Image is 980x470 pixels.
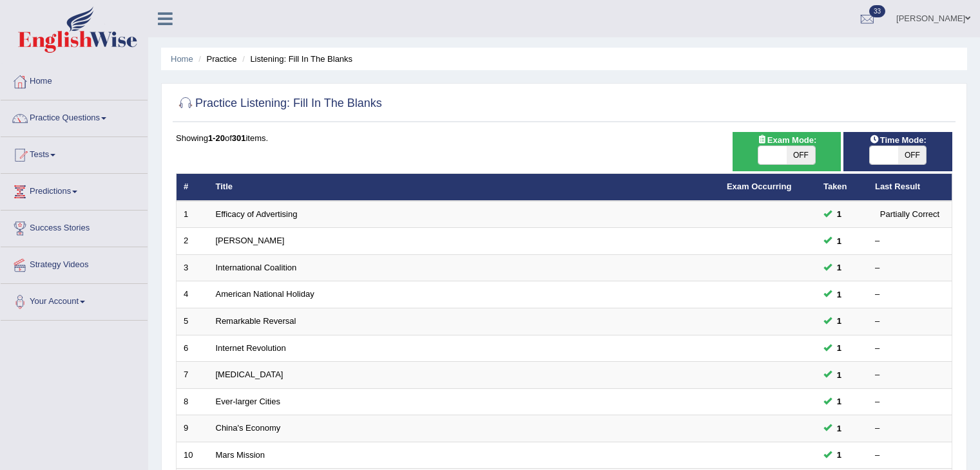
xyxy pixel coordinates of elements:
div: – [875,262,945,274]
span: You can still take this question [832,395,847,408]
span: 33 [869,5,885,17]
div: – [875,315,945,328]
div: – [875,343,945,355]
div: – [875,369,945,381]
span: You can still take this question [832,261,847,274]
span: You can still take this question [832,234,847,248]
a: [PERSON_NAME] [216,236,285,245]
a: Ever-larger Cities [216,397,280,406]
a: Efficacy of Advertising [216,209,298,219]
a: Tests [1,137,148,169]
a: China's Economy [216,423,281,433]
a: International Coalition [216,263,297,272]
th: Taken [816,174,868,201]
div: Partially Correct [875,207,945,221]
th: Title [209,174,720,201]
th: # [177,174,209,201]
a: Success Stories [1,211,148,243]
td: 5 [177,308,209,335]
span: OFF [787,146,815,164]
a: Home [1,64,148,96]
b: 301 [232,133,246,143]
div: – [875,449,945,462]
a: Practice Questions [1,100,148,133]
td: 2 [177,228,209,255]
td: 3 [177,254,209,281]
a: Remarkable Reversal [216,316,296,326]
div: Showing of items. [176,132,952,144]
span: Time Mode: [865,133,932,147]
th: Last Result [868,174,952,201]
a: American National Holiday [216,289,314,299]
div: Show exams occurring in exams [733,132,841,171]
span: You can still take this question [832,422,847,435]
div: – [875,396,945,408]
td: 9 [177,415,209,442]
span: OFF [898,146,927,164]
div: – [875,422,945,435]
div: – [875,288,945,301]
a: Predictions [1,174,148,206]
span: You can still take this question [832,207,847,221]
a: Exam Occurring [727,182,791,191]
h2: Practice Listening: Fill In The Blanks [176,94,382,113]
a: Strategy Videos [1,247,148,279]
span: You can still take this question [832,341,847,355]
a: [MEDICAL_DATA] [216,370,283,379]
span: Exam Mode: [752,133,821,147]
a: Internet Revolution [216,343,286,353]
td: 7 [177,362,209,389]
div: – [875,235,945,247]
a: Mars Mission [216,450,265,460]
td: 8 [177,388,209,415]
span: You can still take this question [832,368,847,382]
td: 4 [177,281,209,308]
td: 6 [177,335,209,362]
li: Listening: Fill In The Blanks [239,53,352,65]
span: You can still take this question [832,448,847,462]
span: You can still take this question [832,314,847,328]
a: Your Account [1,284,148,316]
span: You can still take this question [832,288,847,301]
td: 1 [177,201,209,228]
a: Home [171,54,193,64]
b: 1-20 [208,133,225,143]
li: Practice [195,53,236,65]
td: 10 [177,442,209,469]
